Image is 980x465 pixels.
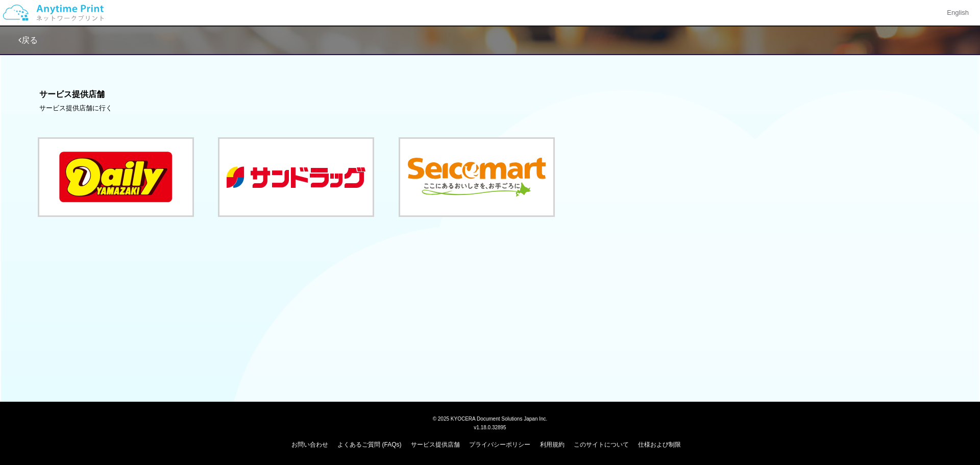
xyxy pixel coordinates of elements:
[411,441,460,448] a: サービス提供店舗
[291,441,328,448] a: お問い合わせ
[18,36,38,44] a: 戻る
[469,441,530,448] a: プライバシーポリシー
[638,441,681,448] a: 仕様および制限
[39,104,941,113] div: サービス提供店舗に行く
[39,90,941,99] h3: サービス提供店舗
[337,441,401,448] a: よくあるご質問 (FAQs)
[433,415,548,422] span: © 2025 KYOCERA Document Solutions Japan Inc.
[540,441,565,448] a: 利用規約
[574,441,629,448] a: このサイトについて
[474,424,506,430] span: v1.18.0.32895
